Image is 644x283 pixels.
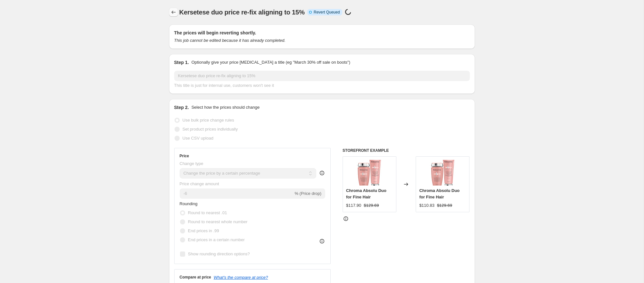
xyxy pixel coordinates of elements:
i: This job cannot be edited because it has already completed. [174,38,286,43]
strike: $129.69 [437,202,452,209]
input: 30% off holiday sale [174,71,470,81]
span: Use bulk price change rules [183,118,234,123]
input: -15 [180,188,293,199]
h3: Price [180,153,189,159]
h2: Step 1. [174,59,189,66]
strike: $129.69 [364,202,379,209]
span: Round to nearest whole number [188,219,248,224]
span: Use CSV upload [183,136,213,141]
span: Rounding [180,201,198,206]
h2: Step 2. [174,104,189,111]
div: $117.90 [346,202,361,209]
span: Round to nearest .01 [188,210,227,215]
span: Chroma Absolu Duo for Fine Hair [419,188,459,199]
span: Change type [180,161,204,166]
h2: The prices will begin reverting shortly. [174,30,470,36]
p: Optionally give your price [MEDICAL_DATA] a title (eg "March 30% off sale on boots") [191,59,350,66]
img: KER_CHROMA_DUO_ab3d73a2-ae2c-4fe9-96aa-4d5f6e0876b4_80x.jpg [430,160,456,186]
button: Price change jobs [169,8,178,17]
h6: STOREFRONT EXAMPLE [343,148,470,153]
div: help [319,170,325,176]
span: Show rounding direction options? [188,251,250,256]
button: What's the compare at price? [214,275,268,280]
h3: Compare at price [180,275,211,280]
img: KER_CHROMA_DUO_ab3d73a2-ae2c-4fe9-96aa-4d5f6e0876b4_80x.jpg [356,160,382,186]
span: This title is just for internal use, customers won't see it [174,83,274,88]
span: % (Price drop) [295,191,321,196]
span: Set product prices individually [183,127,238,132]
p: Select how the prices should change [191,104,260,111]
span: Price change amount [180,181,219,186]
span: Chroma Absolu Duo for Fine Hair [346,188,386,199]
span: Revert Queued [314,10,340,15]
span: End prices in .99 [188,228,219,233]
span: End prices in a certain number [188,237,245,242]
div: $110.83 [419,202,434,209]
span: Kersetese duo price re-fix aligning to 15% [179,9,305,16]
